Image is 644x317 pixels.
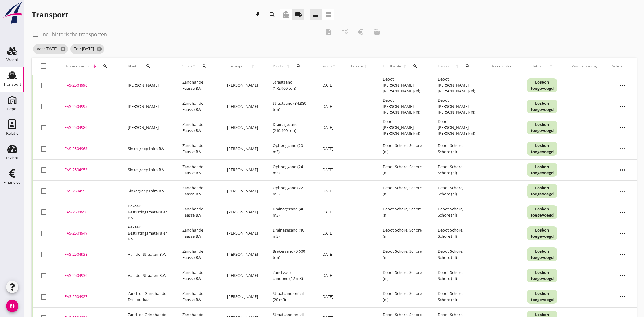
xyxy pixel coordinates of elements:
td: Ophoogzand (20 m3) [265,138,314,159]
td: [DATE] [314,75,344,96]
div: Losbon toegevoegd [527,184,557,198]
span: Loslocatie [438,63,455,69]
td: [DATE] [314,244,344,265]
span: Product [273,63,286,69]
td: Zandhandel Faasse B.V. [175,75,220,96]
td: Depot Schore, Schore (nl) [430,202,483,223]
td: Depot [PERSON_NAME], [PERSON_NAME] (nl) [430,117,483,138]
td: [DATE] [314,138,344,159]
i: arrow_upward [363,64,368,69]
td: Ophoogzand (24 m3) [265,159,314,180]
td: Zandhandel Faasse B.V. [175,159,220,180]
div: Waarschuwing [572,63,597,69]
td: Depot [PERSON_NAME], [PERSON_NAME] (nl) [375,117,430,138]
div: Losbon toegevoegd [527,247,557,261]
i: more_horiz [614,225,631,242]
div: Documenten [490,63,512,69]
span: Schip [182,63,192,69]
span: Van: [DATE] [33,44,68,54]
td: Depot Schore, Schore (nl) [430,286,483,307]
td: Drainagezand (40 m3) [265,202,314,223]
td: Straatzand (34,880 ton) [265,96,314,117]
td: Straatzand (175,900 ton) [265,75,314,96]
td: [PERSON_NAME] [220,265,265,286]
div: FAS-2504963 [64,146,113,152]
td: Depot Schore, Schore (nl) [430,244,483,265]
div: Vracht [6,58,18,62]
i: cancel [96,46,102,52]
div: Losbon toegevoegd [527,290,557,304]
i: arrow_upward [192,64,197,69]
span: Laden [321,63,332,69]
i: arrow_upward [402,64,407,69]
span: Dossiernummer [64,63,92,69]
i: account_circle [6,300,18,312]
td: Zand voor zandbed (12 m3) [265,265,314,286]
td: Zandhandel Faasse B.V. [175,202,220,223]
div: Financieel [3,180,21,184]
td: Zandhandel Faasse B.V. [175,244,220,265]
td: [DATE] [314,180,344,202]
td: Zandhandel Faasse B.V. [175,96,220,117]
td: Depot Schore, Schore (nl) [430,265,483,286]
td: Depot Schore, Schore (nl) [375,180,430,202]
td: [DATE] [314,265,344,286]
div: Transport [32,10,68,20]
i: arrow_upward [286,64,291,69]
td: Depot [PERSON_NAME], [PERSON_NAME] (nl) [430,96,483,117]
i: arrow_upward [248,64,258,69]
i: view_headline [312,11,319,18]
i: search [146,64,151,69]
td: Depot Schore, Schore (nl) [375,223,430,244]
div: Losbon toegevoegd [527,226,557,240]
div: FAS-2504949 [64,230,113,236]
i: more_horiz [614,246,631,263]
td: Sinkegroep Infra B.V. [120,138,175,159]
i: arrow_upward [455,64,460,69]
div: Losbon toegevoegd [527,205,557,219]
td: Sinkegroep Infra B.V. [120,159,175,180]
div: FAS-2504996 [64,82,113,89]
td: [PERSON_NAME] [120,96,175,117]
i: more_horiz [614,183,631,200]
i: arrow_upward [545,64,557,69]
td: [DATE] [314,117,344,138]
i: more_horiz [614,267,631,284]
td: Sinkegroep Infra B.V. [120,180,175,202]
td: [DATE] [314,286,344,307]
div: Klant [128,59,168,74]
td: [PERSON_NAME] [120,75,175,96]
td: Zandhandel Faasse B.V. [175,265,220,286]
td: Depot [PERSON_NAME], [PERSON_NAME] (nl) [375,75,430,96]
span: Schipper [227,63,248,69]
div: FAS-2504938 [64,251,113,258]
i: more_horiz [614,161,631,179]
td: Brekerzand (0,600 ton) [265,244,314,265]
i: search [296,64,301,69]
td: Zandhandel Faasse B.V. [175,180,220,202]
td: Van der Straaten B.V. [120,265,175,286]
i: search [465,64,470,69]
div: Losbon toegevoegd [527,121,557,134]
td: [DATE] [314,96,344,117]
td: [PERSON_NAME] [220,117,265,138]
i: more_horiz [614,98,631,115]
td: [DATE] [314,159,344,180]
div: Losbon toegevoegd [527,100,557,113]
td: [PERSON_NAME] [220,223,265,244]
td: Zand- en Grindhandel De Houtkaai [120,286,175,307]
div: Inzicht [6,156,18,160]
img: logo-small.a267ee39.svg [1,2,23,24]
td: [PERSON_NAME] [220,202,265,223]
div: FAS-2504953 [64,167,113,173]
i: more_horiz [614,204,631,221]
td: [PERSON_NAME] [220,75,265,96]
div: FAS-2504995 [64,104,113,110]
td: Straatzand ontzilt (20 m3) [265,286,314,307]
i: view_agenda [325,11,332,18]
td: [DATE] [314,223,344,244]
td: Depot [PERSON_NAME], [PERSON_NAME] (nl) [430,75,483,96]
div: FAS-2504986 [64,125,113,131]
td: Depot Schore, Schore (nl) [430,180,483,202]
td: Depot Schore, Schore (nl) [375,202,430,223]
